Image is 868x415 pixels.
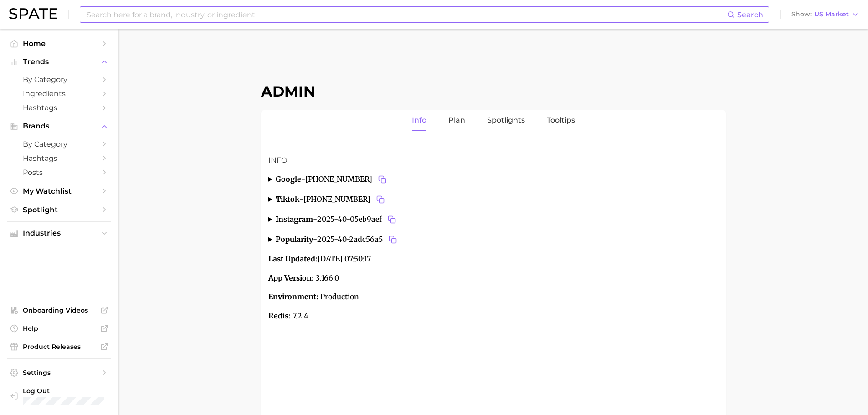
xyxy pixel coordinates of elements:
[9,8,57,19] img: SPATE
[7,322,111,335] a: Help
[23,205,96,214] span: Spotlight
[23,58,96,66] span: Trends
[7,55,111,69] button: Trends
[23,306,96,314] span: Onboarding Videos
[7,165,111,179] a: Posts
[23,369,96,377] span: Settings
[268,155,719,166] h3: Info
[268,254,318,263] strong: Last Updated:
[487,110,525,131] a: Spotlights
[814,12,849,17] span: US Market
[276,195,299,204] strong: tiktok
[23,324,96,333] span: Help
[385,213,398,226] button: Copy 2025-40-05eb9aef to clipboard
[23,39,96,48] span: Home
[317,233,399,246] span: 2025-40-2adc56a5
[23,140,96,149] span: by Category
[23,387,104,395] span: Log Out
[268,233,719,246] summary: popularity-2025-40-2adc56a5Copy 2025-40-2adc56a5 to clipboard
[317,213,398,226] span: 2025-40-05eb9aef
[23,103,96,112] span: Hashtags
[268,173,719,186] summary: google-[PHONE_NUMBER]Copy 2025-40-61104711 to clipboard
[268,213,719,226] summary: instagram-2025-40-05eb9aefCopy 2025-40-05eb9aef to clipboard
[7,72,111,87] a: by Category
[86,7,727,22] input: Search here for a brand, industry, or ingredient
[268,273,314,282] strong: App Version:
[268,310,719,322] p: 7.2.4
[276,215,313,224] strong: instagram
[23,168,96,177] span: Posts
[374,193,387,206] button: Copy 2025-40-61104711 to clipboard
[268,272,719,284] p: 3.166.0
[301,174,305,184] span: -
[276,174,301,184] strong: google
[276,235,313,244] strong: popularity
[789,9,861,20] button: ShowUS Market
[737,10,763,19] span: Search
[268,193,719,206] summary: tiktok-[PHONE_NUMBER]Copy 2025-40-61104711 to clipboard
[299,195,303,204] span: -
[305,173,389,186] span: [PHONE_NUMBER]
[7,119,111,133] button: Brands
[268,311,291,320] strong: Redis:
[7,87,111,101] a: Ingredients
[23,154,96,163] span: Hashtags
[268,253,719,265] p: [DATE] 07:50:17
[7,203,111,217] a: Spotlight
[7,151,111,165] a: Hashtags
[7,340,111,354] a: Product Releases
[7,101,111,115] a: Hashtags
[23,187,96,195] span: My Watchlist
[23,122,96,130] span: Brands
[448,110,465,131] a: Plan
[23,343,96,351] span: Product Releases
[23,89,96,98] span: Ingredients
[547,110,575,131] a: Tooltips
[313,215,317,224] span: -
[7,36,111,51] a: Home
[313,235,317,244] span: -
[268,291,719,303] p: Production
[261,82,726,100] h1: Admin
[303,193,387,206] span: [PHONE_NUMBER]
[7,137,111,151] a: by Category
[268,292,318,301] strong: Environment:
[7,184,111,198] a: My Watchlist
[386,233,399,246] button: Copy 2025-40-2adc56a5 to clipboard
[791,12,812,17] span: Show
[412,110,426,131] a: Info
[7,303,111,317] a: Onboarding Videos
[376,173,389,186] button: Copy 2025-40-61104711 to clipboard
[23,75,96,84] span: by Category
[23,229,96,237] span: Industries
[7,384,111,408] a: Log out. Currently logged in with e-mail marwat@spate.nyc.
[7,366,111,379] a: Settings
[7,226,111,240] button: Industries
